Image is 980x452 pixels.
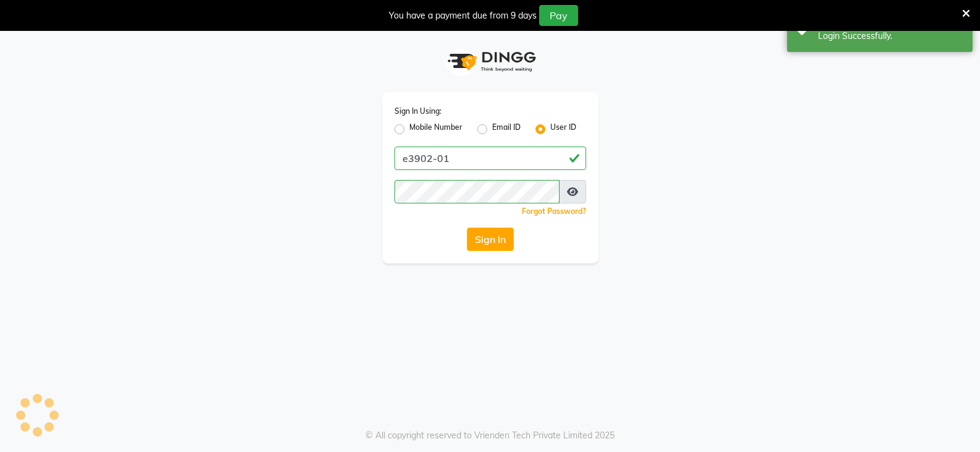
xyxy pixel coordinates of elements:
label: Email ID [492,122,521,137]
div: You have a payment due from 9 days [389,9,537,22]
label: Sign In Using: [394,106,441,117]
input: Username [394,180,560,203]
label: User ID [550,122,576,137]
input: Username [394,147,586,170]
a: Forgot Password? [522,207,586,216]
div: Login Successfully. [818,30,963,43]
button: Pay [539,5,578,26]
label: Mobile Number [409,122,462,137]
button: Sign In [467,228,514,251]
img: logo1.svg [441,43,540,80]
